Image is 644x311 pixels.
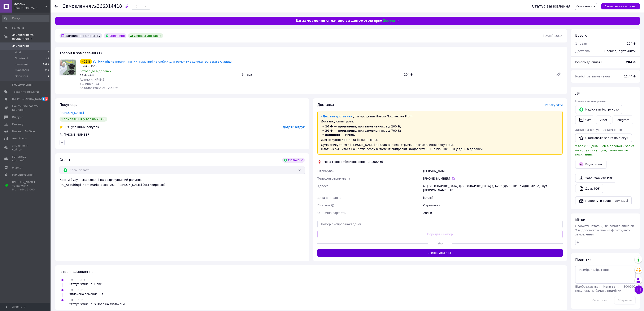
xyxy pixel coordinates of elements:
div: Для покупця доставка безкоштовна. [321,138,559,142]
div: м. [GEOGRAPHIC_DATA] ([GEOGRAPHIC_DATA].), №17 (до 30 кг на одне місце): вул. [PERSON_NAME], 1Е [422,182,563,194]
div: 204 ₴ [422,209,563,217]
input: Номер експрес-накладної [317,220,563,228]
span: Скасовані [15,68,29,72]
span: Каталог ProSale [12,130,35,133]
span: Готово до відправки [80,69,112,73]
span: Залишок: 13 [80,82,99,85]
span: 12.44 ₴ [624,75,636,78]
span: Замовлення виконано [605,5,636,8]
button: Надіслати інструкцію [575,105,622,114]
a: Завантажити PDF [575,174,616,182]
div: [FC_Acquiring] Prom marketplace ФОП [PERSON_NAME] (Активирован) [60,183,305,187]
span: 1 [48,74,49,78]
span: Товари та послуги [12,90,39,94]
div: Необхідно уточнити [602,46,638,56]
span: 30 ₴ — продавець [325,129,356,132]
span: У вас є 30 днів, щоб відправити запит на відгук покупцеві, скопіювавши посилання. [575,144,634,156]
span: 5 [45,97,48,101]
input: Пошук [2,15,49,22]
button: Чат [575,116,594,124]
span: Налаштування [12,173,34,177]
span: Прийняті [15,57,28,60]
span: Виконані [15,62,28,66]
span: №366314418 [92,4,122,9]
span: 1 [42,97,45,101]
div: Статус змінено: Нове [69,282,102,286]
span: Запит на відгук про компанію [575,128,622,131]
div: для продавця Новою Поштою на Prom. [321,114,559,118]
span: 39 [46,57,49,60]
div: Кошти будуть зараховані на розрахунковий рахунок [60,178,305,187]
span: Управління сайтом [12,144,39,151]
span: Платник [317,204,331,207]
span: Замовлення [63,4,91,9]
span: Оціночна вартість [317,211,345,215]
span: Всього до сплати [575,60,602,64]
span: Написати покупцеві [575,100,606,103]
div: Отримувач [422,202,563,209]
div: Дешева доставка [128,33,163,38]
span: Особисті нотатки, які бачите лише ви. З їх допомогою можна фільтрувати замовлення [575,224,635,236]
span: Дата відправки [317,196,341,199]
span: Показники роботи компанії [12,104,39,112]
div: [DATE] [422,194,563,202]
a: «Дешева доставка» [321,115,352,118]
button: Замовлення виконано [601,3,640,9]
div: [PHONE_NUMBER] [63,132,91,137]
time: [DATE] 15:14 [543,34,563,37]
span: 441 [45,68,49,72]
div: Оплачено замовлення [69,292,103,296]
span: залишок — Prom. [325,133,355,136]
span: Замовлення та повідомлення [12,33,50,41]
span: Телефон отримувача [317,177,350,180]
span: [DEMOGRAPHIC_DATA] [12,97,43,101]
div: [PERSON_NAME] [422,167,563,175]
div: 6 пара [240,72,402,77]
span: Замовлення [12,44,30,48]
span: Отримувач [317,169,334,173]
li: , при замовленнях від 700 ₴; [321,129,559,133]
span: Додати відгук [283,125,305,129]
a: Друк PDF [575,184,603,193]
a: Редагувати [554,70,563,79]
span: Всього [575,33,587,37]
div: Нова Пошта (безкоштовно від 1000 ₴) [323,160,384,164]
a: Устілки від натирання пятки, пластирі наклейки для ремонту задника, вставки вкладиші [93,60,232,63]
span: Історія замовлення [60,270,93,274]
img: Устілки від натирання пятки, пластирі наклейки для ремонту задника, вставки вкладиші [60,59,76,76]
span: Нові [15,51,21,54]
span: Каталог ProSale: 12.44 ₴ [80,86,118,90]
div: 204 ₴ [402,72,553,77]
span: [DATE] 15:14 [69,279,85,281]
button: Видати чек [575,160,606,169]
div: Ваш ID: 3832576 [14,6,50,10]
a: Telegram [613,116,633,124]
div: Замовлення з додатку [60,33,102,38]
span: 34 ₴ [80,74,87,77]
span: Дії [575,91,580,95]
div: Сума списується з [PERSON_NAME] продавця після отримання замовлення покупцем. Платник зміниться н... [321,143,559,151]
div: Статус замовлення [532,4,570,8]
span: Мітки [575,218,585,222]
div: 1 замовлення у вас на 204 ₴ [60,117,107,122]
div: −29% [80,59,92,64]
span: MW-Shop [14,3,45,6]
div: [PHONE_NUMBER] [423,176,563,181]
li: , при замовленнях від 200 ₴; [321,124,559,129]
span: Комісія за замовлення [575,75,610,78]
div: 204 ₴ [627,41,636,46]
span: Оплата [60,158,73,162]
button: Згенерувати ЕН [317,249,563,257]
span: 98% [64,125,70,129]
span: Маркет [12,166,23,170]
a: Viber [596,116,611,124]
div: Prom мікс 1 000 [12,188,39,191]
span: Гаманець компанії [12,155,39,162]
div: успішних покупок [60,125,99,129]
span: Доставка [317,103,334,107]
a: [PERSON_NAME] [60,111,84,114]
span: [DATE] 15:15 [69,289,85,292]
div: Оплачено [104,33,126,38]
div: Оплачено [282,158,305,163]
span: 10 ₴ — продавець [325,125,356,128]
